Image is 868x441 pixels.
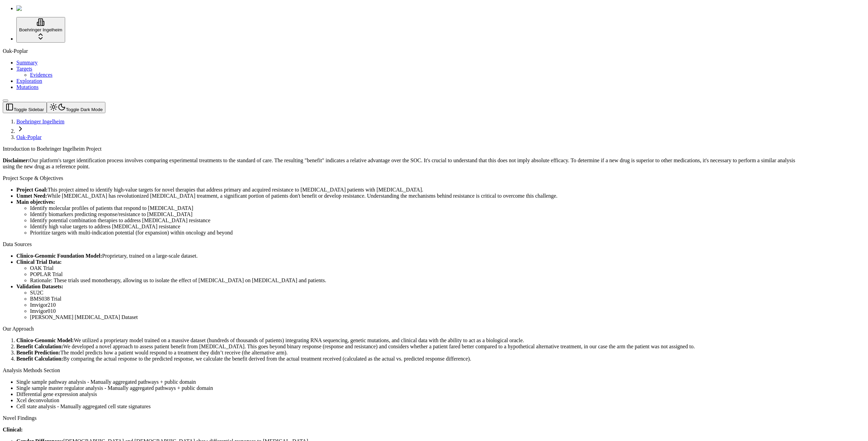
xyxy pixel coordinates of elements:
strong: Benefit Calculation: [16,356,63,362]
li: Identify biomarkers predicting response/resistance to [MEDICAL_DATA] [30,211,800,217]
li: OAK Trial [30,265,800,271]
div: Oak-Poplar [3,48,865,54]
strong: Unmet Need: [16,193,47,199]
strong: Clinical Trial Data: [16,259,62,265]
p: Our platform's target identification process involves comparing experimental treatments to the st... [3,157,800,170]
strong: Disclaimer: [3,157,30,163]
li: Imvigor210 [30,302,800,308]
strong: Clinical: [3,427,23,432]
li: POPLAR Trial [30,271,800,277]
span: Toggle Dark Mode [66,107,103,112]
li: We developed a novel approach to assess patient benefit from [MEDICAL_DATA]. This goes beyond bin... [16,344,800,350]
span: Boehringer Ingelheim [19,27,62,32]
div: Novel Findings [3,415,800,421]
li: Identify molecular profiles of patients that respond to [MEDICAL_DATA] [30,205,800,211]
img: Numenos [16,5,43,12]
a: Oak-Poplar [16,134,42,140]
button: Toggle Sidebar [3,102,47,113]
li: Prioritize targets with multi-indication potential (for expansion) within oncology and beyond [30,230,800,236]
li: BMS038 Trial [30,296,800,302]
li: SU2C [30,290,800,296]
strong: Benefit Calculation: [16,344,63,349]
strong: Main objectives: [16,199,55,205]
div: Data Sources [3,241,800,247]
li: While [MEDICAL_DATA] has revolutionized [MEDICAL_DATA] treatment, a significant portion of patien... [16,193,800,199]
li: Single sample master regulator analysis - Manually aggregated pathways + public domain [16,385,800,391]
li: The model predicts how a patient would respond to a treatment they didn’t receive (the alternativ... [16,350,800,356]
div: Our Approach [3,326,800,332]
button: Toggle Dark Mode [47,102,105,113]
li: By comparing the actual response to the predicted response, we calculate the benefit derived from... [16,356,800,362]
a: Boehringer Ingelheim [16,119,64,124]
li: We utilized a proprietary model trained on a massive dataset (hundreds of thousands of patients) ... [16,337,800,344]
span: Toggle Sidebar [14,107,44,112]
li: Proprietary, trained on a large-scale dataset. [16,253,800,259]
strong: Clinico-Genomic Model: [16,337,74,343]
nav: breadcrumb [3,119,800,140]
li: Xcel deconvolution [16,397,800,404]
div: Analysis Methods Section [3,367,800,374]
div: Project Scope & Objectives [3,175,800,181]
a: Exploration [16,78,42,84]
li: Rationale: These trials used monotherapy, allowing us to isolate the effect of [MEDICAL_DATA] on ... [30,277,800,284]
li: Identify potential combination therapies to address [MEDICAL_DATA] resistance [30,217,800,224]
a: Evidences [30,72,53,78]
li: This project aimed to identify high-value targets for novel therapies that address primary and ac... [16,187,800,193]
a: Targets [16,66,32,72]
li: Single sample pathway analysis - Manually aggregated pathways + public domain [16,379,800,385]
strong: Clinico-Genomic Foundation Model: [16,253,102,259]
strong: Validation Datasets: [16,284,63,289]
li: Cell state analysis - Manually aggregated cell state signatures [16,404,800,410]
div: Introduction to Boehringer Ingelheim Project [3,146,800,152]
a: Summary [16,60,38,65]
strong: Project Goal: [16,187,48,193]
li: Imvigor010 [30,308,800,314]
a: Mutations [16,84,39,90]
li: Differential gene expression analysis [16,391,800,397]
button: Toggle Sidebar [3,100,8,102]
li: Identify high value targets to address [MEDICAL_DATA] resistance [30,224,800,230]
li: [PERSON_NAME] [MEDICAL_DATA] Dataset [30,314,800,320]
button: Boehringer Ingelheim [16,17,65,43]
strong: Benefit Prediction: [16,350,60,355]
